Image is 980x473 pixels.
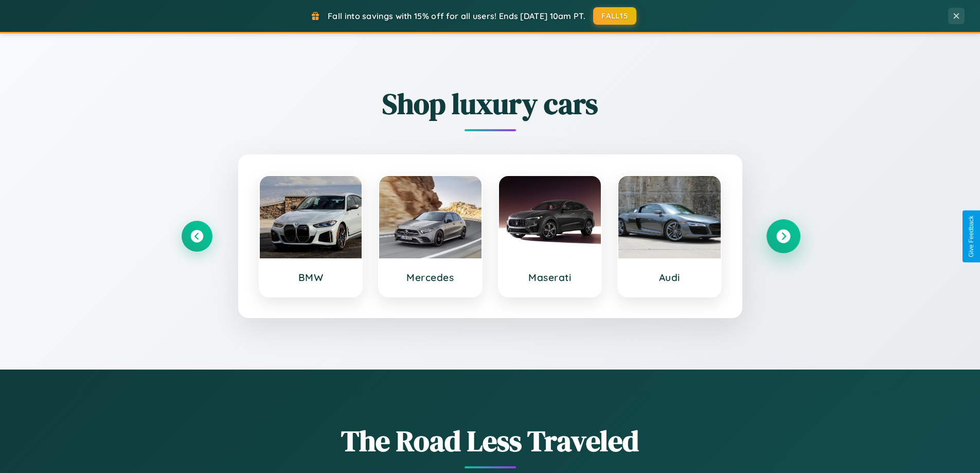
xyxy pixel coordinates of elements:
h3: Maserati [509,271,591,284]
span: Fall into savings with 15% off for all users! Ends [DATE] 10am PT. [328,11,585,21]
h3: Audi [629,271,710,284]
div: Give Feedback [968,216,975,257]
h3: BMW [270,271,352,284]
h3: Mercedes [389,271,471,284]
button: FALL15 [593,7,636,25]
h1: The Road Less Traveled [182,421,799,461]
h2: Shop luxury cars [182,84,799,124]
